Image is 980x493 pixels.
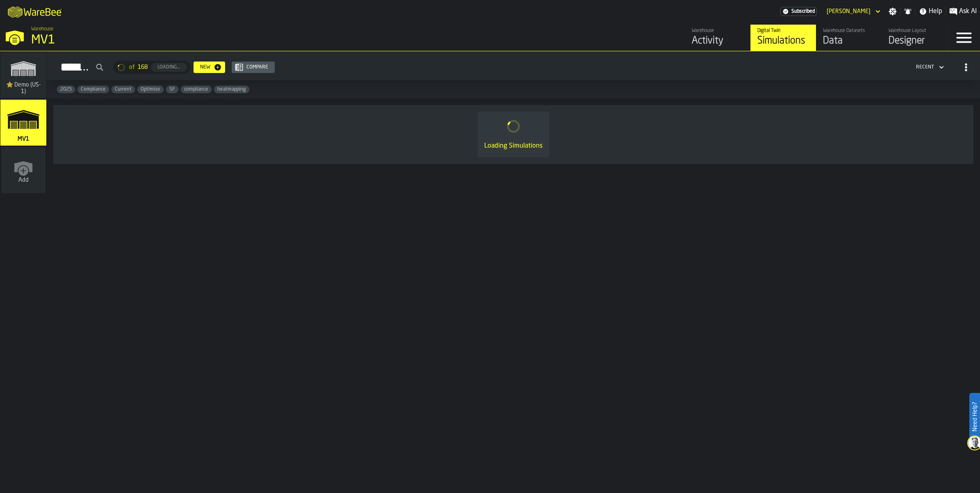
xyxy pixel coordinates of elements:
[685,25,750,51] a: link-to-/wh/i/3ccf57d1-1e0c-4a81-a3bb-c2011c5f0d50/feed/
[181,87,212,92] span: compliance
[916,7,946,16] label: button-toggle-Help
[929,7,942,16] span: Help
[791,9,815,14] span: Subscribed
[946,7,980,16] label: button-toggle-Ask AI
[53,105,973,164] div: ItemListCard-
[47,51,980,80] h2: button-Simulations
[31,33,253,48] div: MV1
[885,7,900,16] label: button-toggle-Settings
[197,64,214,70] div: New
[194,62,225,73] button: button-New
[692,34,744,48] div: Activity
[57,87,75,92] span: 2025
[959,7,977,16] span: Ask AI
[137,87,164,92] span: Optimise
[916,64,934,70] div: DropdownMenuValue-4
[827,8,871,15] div: DropdownMenuValue-Jules McBlain
[780,7,817,16] div: Menu Subscription
[154,64,184,70] div: Loading...
[151,63,187,72] button: button-Loading...
[214,87,249,92] span: heatmapping
[823,28,875,34] div: Warehouse Datasets
[4,82,43,95] span: ⭐ Demo (US-1)
[166,87,178,92] span: SF
[692,28,744,34] div: Warehouse
[823,34,875,48] div: Data
[970,394,979,440] label: Need Help?
[889,34,941,48] div: Designer
[948,25,980,51] label: button-toggle-Menu
[138,64,148,71] span: 168
[484,141,542,151] div: Loading Simulations
[232,62,275,73] button: button-Compare
[110,61,194,74] div: ButtonLoadMore-Loading...-Prev-First-Last
[77,87,109,92] span: Compliance
[900,7,915,16] label: button-toggle-Notifications
[882,25,947,51] a: link-to-/wh/i/3ccf57d1-1e0c-4a81-a3bb-c2011c5f0d50/designer
[18,177,29,183] span: Add
[112,87,135,92] span: Current
[757,34,809,48] div: Simulations
[0,100,46,147] a: link-to-/wh/i/3ccf57d1-1e0c-4a81-a3bb-c2011c5f0d50/simulations
[780,7,817,16] a: link-to-/wh/i/3ccf57d1-1e0c-4a81-a3bb-c2011c5f0d50/settings/billing
[31,26,53,32] span: Warehouse
[750,25,816,51] a: link-to-/wh/i/3ccf57d1-1e0c-4a81-a3bb-c2011c5f0d50/simulations
[757,28,809,34] div: Digital Twin
[889,28,941,34] div: Warehouse Layout
[243,64,271,70] div: Compare
[16,136,31,142] span: MV1
[823,7,882,16] div: DropdownMenuValue-Jules McBlain
[913,62,946,72] div: DropdownMenuValue-4
[0,52,46,100] a: link-to-/wh/i/103622fe-4b04-4da1-b95f-2619b9c959cc/simulations
[816,25,882,51] a: link-to-/wh/i/3ccf57d1-1e0c-4a81-a3bb-c2011c5f0d50/data
[1,147,46,195] a: link-to-/wh/new
[129,64,134,71] span: of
